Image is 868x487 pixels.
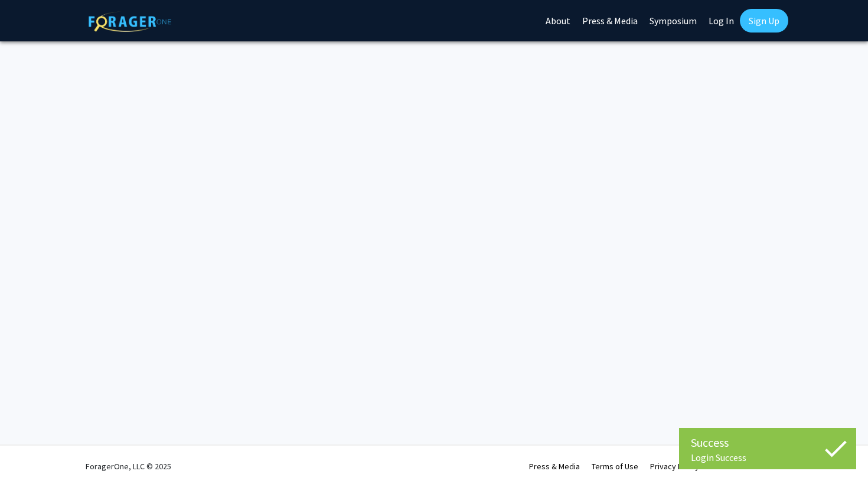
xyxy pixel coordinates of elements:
[691,434,844,452] div: Success
[89,11,171,32] img: ForagerOne Logo
[86,446,171,487] div: ForagerOne, LLC © 2025
[592,461,638,472] a: Terms of Use
[650,461,699,472] a: Privacy Policy
[691,452,844,463] div: Login Success
[529,461,580,472] a: Press & Media
[740,9,788,33] a: Sign Up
